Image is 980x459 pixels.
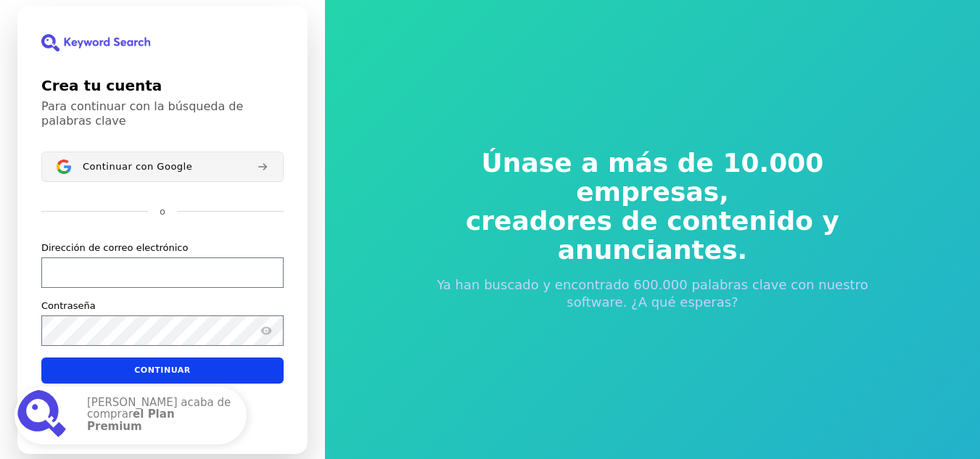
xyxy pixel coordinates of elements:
img: Búsqueda por palabras clave [41,34,150,51]
font: Para continuar con la búsqueda de palabras clave [41,99,243,128]
font: Continuar con Google [83,160,192,171]
button: Iniciar sesión con GoogleContinuar con Google [41,152,284,182]
font: o [160,206,165,217]
font: [PERSON_NAME] acaba de comprar [87,396,231,421]
button: Continuar [41,357,284,383]
button: Mostrar contraseña [258,321,275,339]
font: Ya han buscado y encontrado 600.000 palabras clave con nuestro software. ¿A qué esperas? [437,277,868,310]
font: Continuar [134,365,191,375]
font: Crea tu cuenta [41,77,162,94]
img: Iniciar sesión con Google [57,160,71,174]
font: Únase a más de 10.000 empresas, [482,148,824,207]
font: creadores de contenido y anunciantes. [466,206,839,265]
font: Dirección de correo electrónico [41,241,188,252]
img: Plan Premium [17,389,70,442]
font: el Plan Premium [87,408,175,433]
font: Contraseña [41,299,96,310]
